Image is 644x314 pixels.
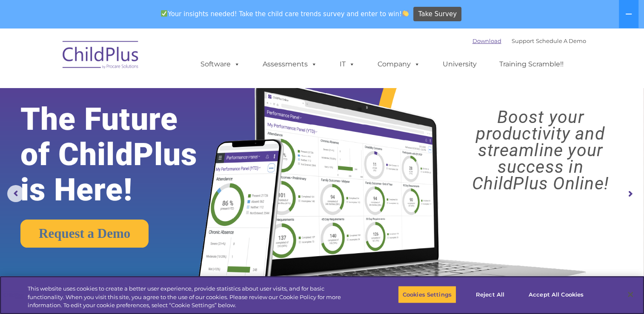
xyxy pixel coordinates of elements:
a: Company [369,56,429,73]
button: Close [621,285,640,304]
a: Request a Demo [20,220,149,248]
font: | [472,37,586,44]
button: Reject All [464,285,517,303]
a: University [434,56,485,73]
button: Accept All Cookies [524,285,588,303]
img: 👏 [402,10,409,17]
a: Schedule A Demo [536,37,586,44]
a: Assessments [254,56,326,73]
rs-layer: Boost your productivity and streamline your success in ChildPlus Online! [445,109,636,192]
span: Phone number [118,91,155,97]
span: Last name [118,56,144,63]
a: Download [472,37,501,44]
rs-layer: The Future of ChildPlus is Here! [20,102,226,208]
div: This website uses cookies to create a better user experience, provide statistics about user visit... [28,285,354,310]
img: ✅ [161,10,167,17]
span: Your insights needed! Take the child care trends survey and enter to win! [157,6,412,22]
a: Support [512,37,534,44]
a: Take Survey [413,7,461,22]
a: Software [192,56,249,73]
button: Cookies Settings [398,285,456,303]
a: IT [331,56,364,73]
span: Take Survey [418,7,457,22]
a: Training Scramble!! [491,56,572,73]
img: ChildPlus by Procare Solutions [58,35,143,77]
